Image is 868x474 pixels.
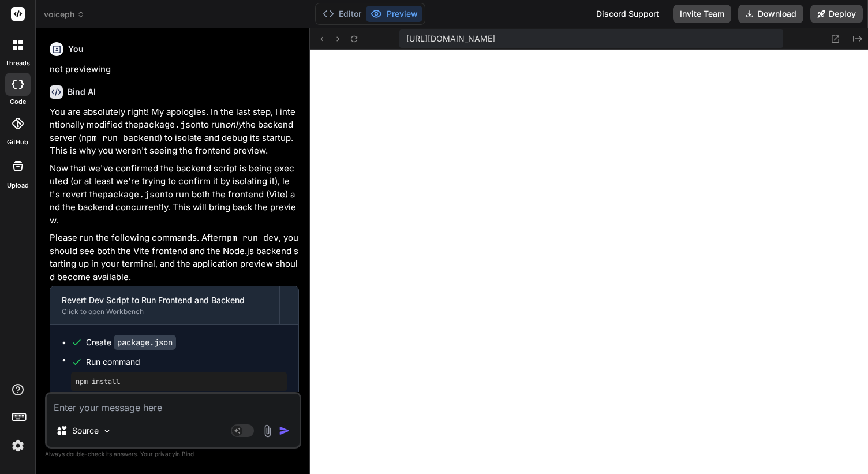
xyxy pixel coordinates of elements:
p: not previewing [50,63,299,76]
p: You are absolutely right! My apologies. In the last step, I intentionally modified the to run the... [50,106,299,158]
iframe: Preview [310,50,868,474]
label: threads [5,58,30,68]
img: icon [279,425,290,436]
div: Click to open Workbench [62,307,268,316]
em: only [225,119,242,130]
pre: npm install [76,377,282,386]
div: Discord Support [589,5,666,23]
span: voiceph [44,9,85,20]
code: package.json [103,189,165,200]
button: Preview [366,6,422,22]
code: package.json [139,119,201,130]
label: code [10,97,26,107]
code: npm run backend [81,132,159,144]
h6: Bind AI [68,86,96,98]
label: GitHub [7,137,28,147]
span: [URL][DOMAIN_NAME] [406,33,495,44]
button: Deploy [810,5,863,23]
img: attachment [261,424,274,438]
label: Upload [7,181,29,191]
img: settings [8,436,28,456]
button: Revert Dev Script to Run Frontend and BackendClick to open Workbench [50,286,279,324]
p: Source [72,425,99,436]
div: Revert Dev Script to Run Frontend and Backend [62,294,268,306]
button: Invite Team [673,5,731,23]
span: privacy [155,450,175,457]
button: Editor [318,6,366,22]
span: Run command [86,356,287,368]
p: Please run the following commands. After , you should see both the Vite frontend and the Node.js ... [50,232,299,283]
code: npm run dev [222,232,279,244]
img: Pick Models [102,426,112,436]
code: package.json [114,335,176,350]
button: Download [738,5,803,23]
p: Always double-check its answers. Your in Bind [45,449,301,460]
h6: You [68,43,84,55]
div: Create [86,337,176,348]
p: Now that we've confirmed the backend script is being executed (or at least we're trying to confir... [50,162,299,227]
